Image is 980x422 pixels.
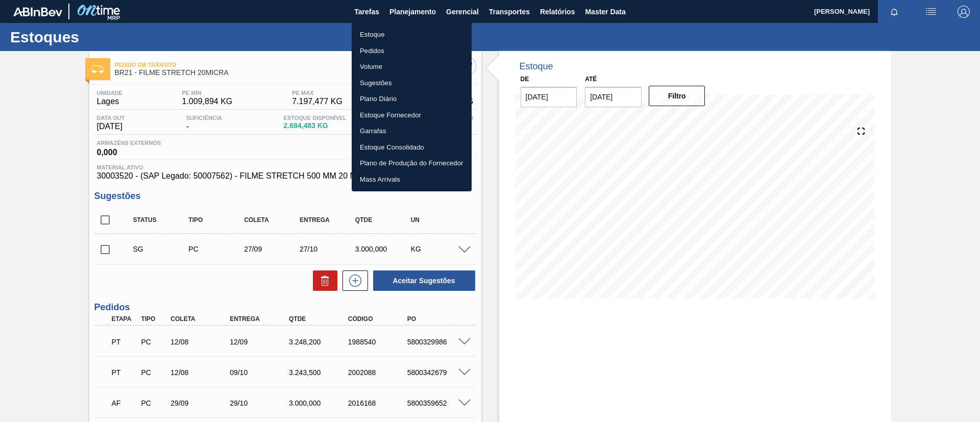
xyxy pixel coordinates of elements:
a: Sugestões [352,75,472,91]
a: Volume [352,59,472,75]
a: Plano Diário [352,91,472,107]
a: Plano de Produção do Fornecedor [352,155,472,171]
a: Estoque Fornecedor [352,107,472,123]
a: Estoque Consolidado [352,139,472,156]
a: Garrafas [352,123,472,139]
a: Pedidos [352,43,472,59]
a: Estoque [352,27,472,43]
a: Mass Arrivals [352,171,472,188]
